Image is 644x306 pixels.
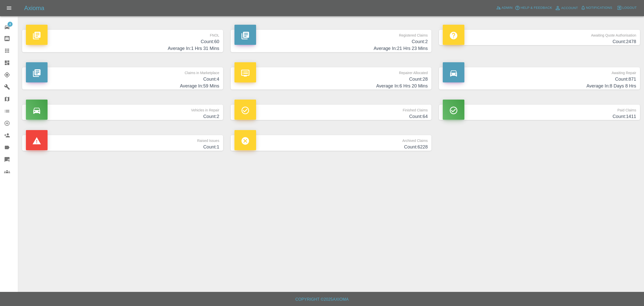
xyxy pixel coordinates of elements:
a: Admin [495,4,514,12]
h4: Count: 60 [26,38,219,45]
h4: Average In: 59 Mins [26,83,219,89]
p: Claims in Marketplace [26,67,219,76]
h4: Count: 28 [234,76,428,83]
a: Awaiting RepairCount:871Average In:8 Days 8 Hrs [439,67,640,90]
a: Paid ClaimsCount:1411 [439,105,640,120]
p: FNOL [26,30,219,38]
span: Notifications [586,5,612,11]
span: Help & Feedback [520,5,552,11]
h6: Copyright © 2025 Axioma [4,296,640,303]
h5: Axioma [24,4,44,12]
button: Notifications [579,4,614,12]
h4: Count: 1 [26,144,219,150]
h4: Count: 4 [26,76,219,83]
p: Finished Claims [234,105,428,113]
a: Awaiting Quote AuthorisationCount:2478 [439,30,640,45]
h4: Count: 2 [234,38,428,45]
p: Vehicles in Repair [26,105,219,113]
p: Awaiting Repair [443,67,636,76]
h4: Count: 1411 [443,113,636,120]
p: Awaiting Quote Authorisation [443,30,636,38]
a: Registered ClaimsCount:2Average In:21 Hrs 23 Mins [231,30,432,52]
p: Paid Claims [443,105,636,113]
a: FNOLCount:60Average In:1 Hrs 31 Mins [22,30,223,52]
button: Help & Feedback [514,4,553,12]
h4: Count: 64 [234,113,428,120]
a: Archived ClaimsCount:6228 [231,135,432,150]
p: Raised Issues [26,135,219,144]
h4: Average In: 6 Hrs 20 Mins [234,83,428,89]
h4: Count: 871 [443,76,636,83]
h4: Count: 2 [26,113,219,120]
h4: Average In: 21 Hrs 23 Mins [234,45,428,52]
p: Repairer Allocated [234,67,428,76]
a: Raised IssuesCount:1 [22,135,223,150]
p: Archived Claims [234,135,428,144]
button: Logout [616,4,638,12]
h4: Count: 2478 [443,38,636,45]
span: 4 [8,22,13,27]
a: Claims in MarketplaceCount:4Average In:59 Mins [22,67,223,90]
a: Repairer AllocatedCount:28Average In:6 Hrs 20 Mins [231,67,432,90]
span: Account [561,5,578,11]
span: Logout [622,5,637,11]
h4: Average In: 8 Days 8 Hrs [443,83,636,89]
button: Open drawer [3,2,15,14]
p: Registered Claims [234,30,428,38]
h4: Count: 6228 [234,144,428,150]
a: Account [553,4,579,12]
span: Admin [502,5,513,11]
a: Finished ClaimsCount:64 [231,105,432,120]
a: Vehicles in RepairCount:2 [22,105,223,120]
h4: Average In: 1 Hrs 31 Mins [26,45,219,52]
